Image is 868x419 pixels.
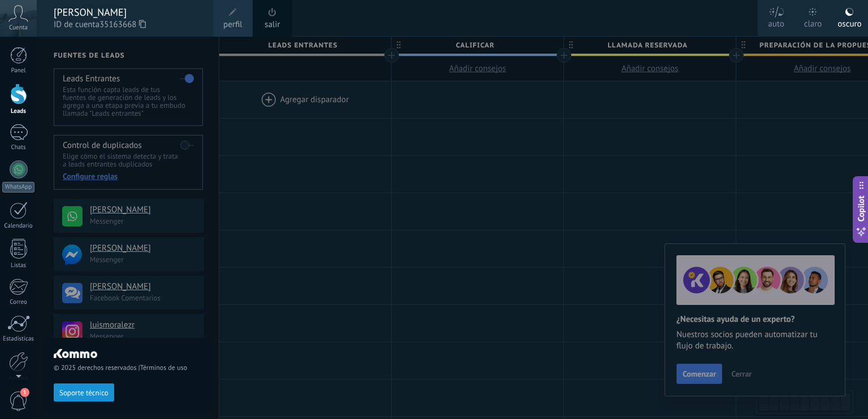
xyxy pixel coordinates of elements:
[223,19,242,31] span: perfil
[54,383,114,401] button: Soporte técnico
[99,19,146,31] span: 35163668
[2,182,34,193] div: WhatsApp
[59,389,108,397] span: Soporte técnico
[2,299,35,306] div: Correo
[2,222,35,230] div: Calendario
[54,388,114,396] a: Soporte técnico
[2,335,35,343] div: Estadísticas
[54,6,202,19] div: [PERSON_NAME]
[20,388,29,397] span: 1
[9,24,28,32] span: Cuenta
[2,108,35,115] div: Leads
[2,262,35,269] div: Listas
[2,144,35,151] div: Chats
[768,7,784,37] div: auto
[837,7,861,37] div: oscuro
[140,364,187,372] a: Términos de uso
[804,7,822,37] div: claro
[856,196,867,222] span: Copilot
[54,19,202,31] span: ID de cuenta
[54,364,202,372] span: © 2025 derechos reservados |
[2,67,35,75] div: Panel
[264,19,280,31] a: salir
